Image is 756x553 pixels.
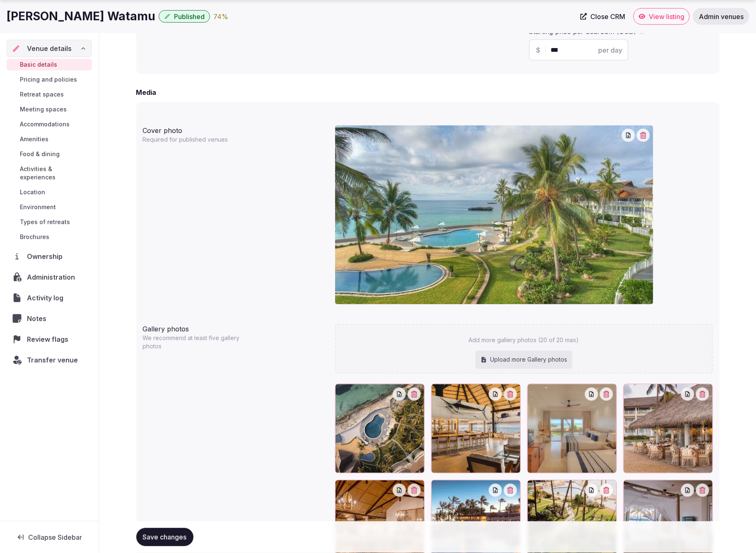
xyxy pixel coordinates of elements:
[20,233,49,241] span: Brochures
[27,251,66,261] span: Ownership
[575,8,630,25] a: Close CRM
[20,135,48,143] span: Amenities
[527,384,617,473] div: 311665968.jpg
[27,334,72,344] span: Review flags
[431,384,521,473] div: 612125797.jpg
[136,528,193,546] button: Save changes
[7,231,92,243] a: Brochures
[136,87,157,97] h2: Media
[335,384,425,473] div: 612129519.jpg
[20,165,89,181] span: Activities & experiences
[27,43,72,53] span: Venue details
[536,45,541,55] span: $
[20,105,67,113] span: Meeting spaces
[7,310,92,327] a: Notes
[213,12,228,22] button: 74%
[7,74,92,85] a: Pricing and policies
[20,188,45,196] span: Location
[20,60,57,69] span: Basic details
[7,163,92,183] a: Activities & experiences
[649,12,684,21] span: View listing
[143,533,187,541] span: Save changes
[590,12,625,21] span: Close CRM
[693,8,749,25] a: Admin venues
[7,216,92,228] a: Types of retreats
[20,150,60,158] span: Food & dining
[28,533,82,541] span: Collapse Sidebar
[174,12,205,21] span: Published
[159,10,210,23] button: Published
[143,122,328,135] div: Cover photo
[7,104,92,115] a: Meeting spaces
[27,272,78,282] span: Administration
[213,12,228,22] div: 74 %
[7,289,92,307] a: Activity log
[7,331,92,348] a: Review flags
[699,12,744,21] span: Admin venues
[7,89,92,100] a: Retreat spaces
[7,201,92,213] a: Environment
[599,45,623,55] span: per day
[20,203,56,211] span: Environment
[7,59,92,70] a: Basic details
[7,528,92,546] button: Collapse Sidebar
[476,351,572,369] div: Upload more Gallery photos
[20,218,70,226] span: Types of retreats
[7,186,92,198] a: Location
[633,8,690,25] a: View listing
[20,90,64,99] span: Retreat spaces
[7,248,92,265] a: Ownership
[143,321,328,334] div: Gallery photos
[7,118,92,130] a: Accommodations
[7,351,92,369] button: Transfer venue
[7,268,92,286] a: Administration
[27,293,67,303] span: Activity log
[20,75,77,84] span: Pricing and policies
[7,8,155,24] h1: [PERSON_NAME] Watamu
[335,126,653,304] img: rv-Hemingways-Watamu-best-photo.webp
[469,336,579,345] p: Add more gallery photos (20 of 20 max)
[143,135,249,144] p: Required for published venues
[623,384,713,473] div: 612125801.jpg
[7,148,92,160] a: Food & dining
[143,334,249,351] p: We recommend at least five gallery photos
[7,133,92,145] a: Amenities
[27,314,50,324] span: Notes
[20,120,70,128] span: Accommodations
[27,355,78,365] span: Transfer venue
